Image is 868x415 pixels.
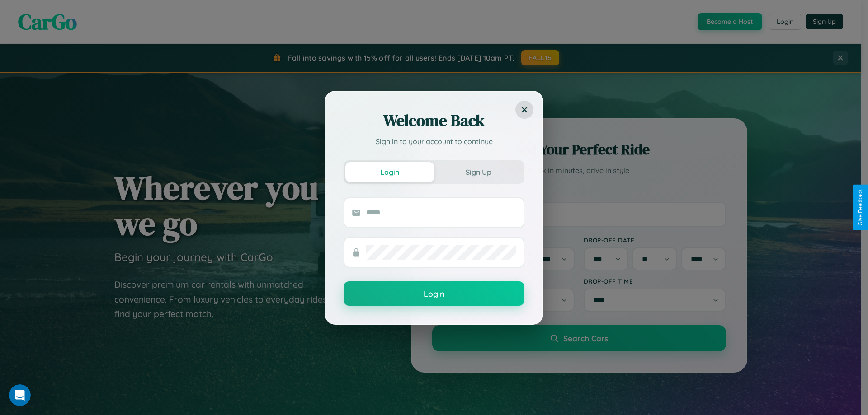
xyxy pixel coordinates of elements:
[434,162,523,182] button: Sign Up
[345,162,434,182] button: Login
[344,136,524,147] p: Sign in to your account to continue
[344,281,524,306] button: Login
[857,189,863,226] div: Give Feedback
[344,110,524,131] h2: Welcome Back
[9,384,31,406] iframe: Intercom live chat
